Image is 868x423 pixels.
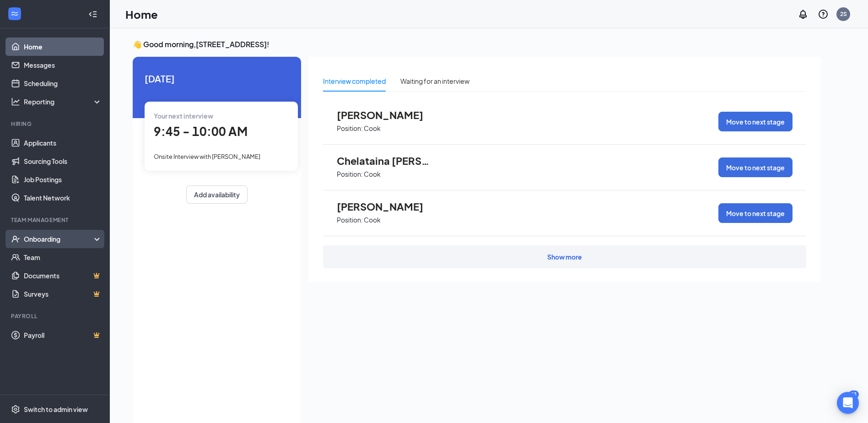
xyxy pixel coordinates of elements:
[10,9,19,18] svg: WorkstreamLogo
[718,203,793,223] button: Move to next stage
[24,266,102,285] a: DocumentsCrown
[24,152,102,170] a: Sourcing Tools
[24,134,102,152] a: Applicants
[849,390,859,398] div: 23
[24,189,102,207] a: Talent Network
[133,39,821,49] h3: 👋 Good morning, [STREET_ADDRESS] !
[24,170,102,189] a: Job Postings
[24,248,102,266] a: Team
[154,124,248,139] span: 9:45 - 10:00 AM
[337,201,437,212] span: [PERSON_NAME]
[186,185,248,204] button: Add availability
[24,405,88,414] div: Switch to admin view
[24,38,102,56] a: Home
[125,6,158,22] h1: Home
[11,234,20,244] svg: UserCheck
[337,216,363,224] p: Position:
[24,326,102,344] a: PayrollCrown
[337,109,437,121] span: [PERSON_NAME]
[337,124,363,133] p: Position:
[337,155,437,167] span: Chelataina [PERSON_NAME]
[145,71,289,86] span: [DATE]
[24,97,102,106] div: Reporting
[11,216,100,224] div: Team Management
[154,153,260,160] span: Onsite Interview with [PERSON_NAME]
[24,56,102,74] a: Messages
[88,10,97,19] svg: Collapse
[718,157,793,177] button: Move to next stage
[840,10,847,18] div: 2S
[718,112,793,131] button: Move to next stage
[154,112,213,120] span: Your next interview
[11,120,100,128] div: Hiring
[11,312,100,320] div: Payroll
[818,9,829,20] svg: QuestionInfo
[547,252,582,261] div: Show more
[400,76,469,86] div: Waiting for an interview
[24,74,102,92] a: Scheduling
[364,170,381,179] p: Cook
[11,97,20,106] svg: Analysis
[11,405,20,414] svg: Settings
[323,76,386,86] div: Interview completed
[24,234,94,244] div: Onboarding
[364,124,381,133] p: Cook
[24,285,102,303] a: SurveysCrown
[364,216,381,224] p: Cook
[798,9,809,20] svg: Notifications
[837,392,859,414] div: Open Intercom Messenger
[337,170,363,179] p: Position:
